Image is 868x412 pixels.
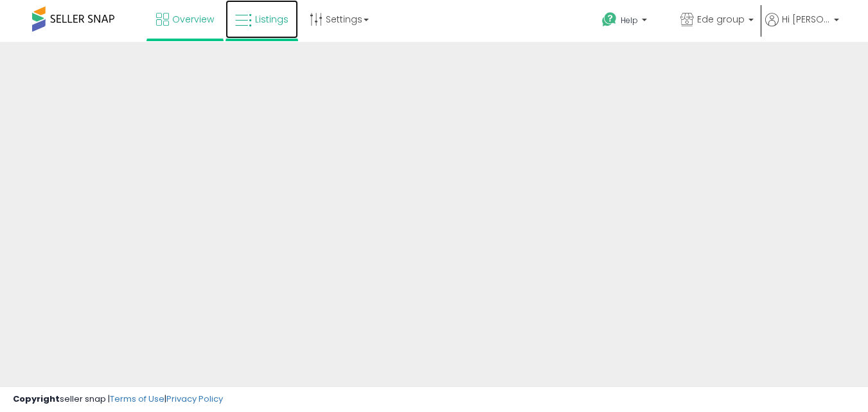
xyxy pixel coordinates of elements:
[592,2,669,42] a: Help
[13,393,60,405] strong: Copyright
[255,13,288,26] span: Listings
[621,15,638,26] span: Help
[172,13,214,26] span: Overview
[697,13,745,26] span: Ede group
[601,12,617,28] i: Get Help
[782,13,830,26] span: Hi [PERSON_NAME]
[166,393,223,405] a: Privacy Policy
[110,393,164,405] a: Terms of Use
[765,13,839,42] a: Hi [PERSON_NAME]
[13,393,223,406] div: seller snap | |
